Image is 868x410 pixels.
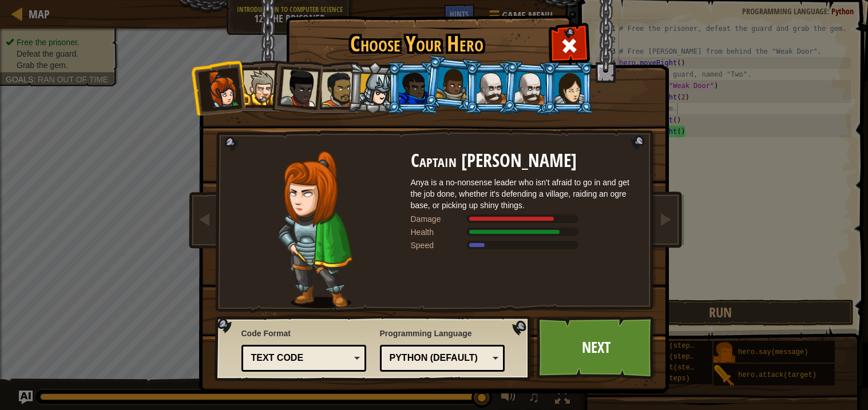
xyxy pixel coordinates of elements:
[241,328,367,339] span: Code Format
[411,240,640,251] div: Moves at 6 meters per second.
[537,316,656,379] a: Next
[215,316,534,381] img: language-selector-background.png
[501,60,556,116] li: Okar Stompfoot
[542,62,594,114] li: Illia Shieldsmith
[346,61,401,116] li: Hattori Hanzō
[268,58,324,114] li: Lady Ida Justheart
[411,213,468,225] div: Damage
[411,177,640,211] div: Anya is a no-nonsense leader who isn't afraid to go in and get the job done, whether it's defendi...
[190,59,246,116] li: Captain Anya Weston
[411,240,468,251] div: Speed
[411,213,640,225] div: Deals 120% of listed Warrior weapon damage.
[411,226,640,238] div: Gains 140% of listed Warrior armor health.
[278,151,352,308] img: captain-pose.png
[423,55,479,112] li: Arryn Stonewall
[231,60,283,112] li: Sir Tharin Thunderfist
[390,352,489,365] div: Python (Default)
[308,61,361,114] li: Alejandro the Duelist
[288,32,546,56] h1: Choose Your Hero
[380,328,505,339] span: Programming Language
[387,62,438,114] li: Gordon the Stalwart
[465,62,516,114] li: Okar Stompfoot
[411,226,468,238] div: Health
[251,352,350,365] div: Text code
[411,151,640,171] h2: Captain [PERSON_NAME]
